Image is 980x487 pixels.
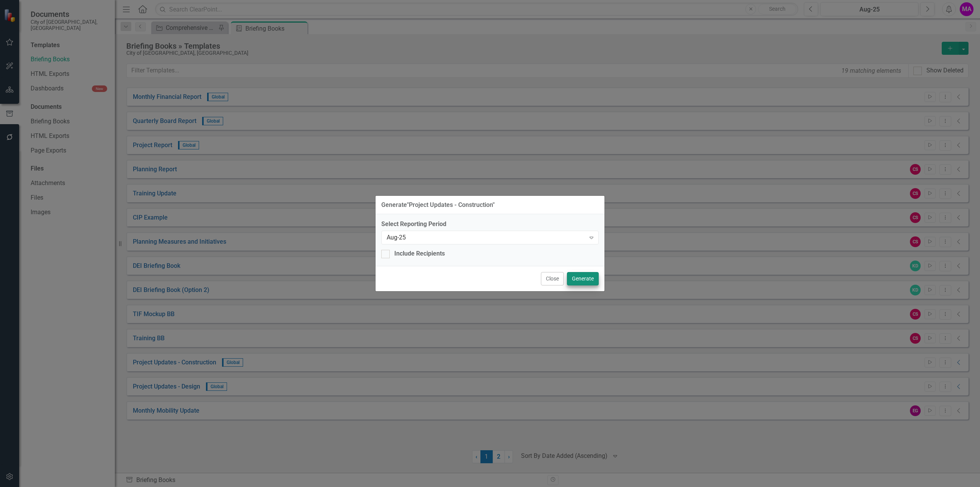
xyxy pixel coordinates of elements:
div: Aug-25 [387,233,585,242]
label: Select Reporting Period [381,220,599,229]
button: Generate [567,272,599,285]
button: Close [541,272,564,285]
div: Generate " Project Updates - Construction " [381,202,495,208]
div: Include Recipients [394,249,445,258]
